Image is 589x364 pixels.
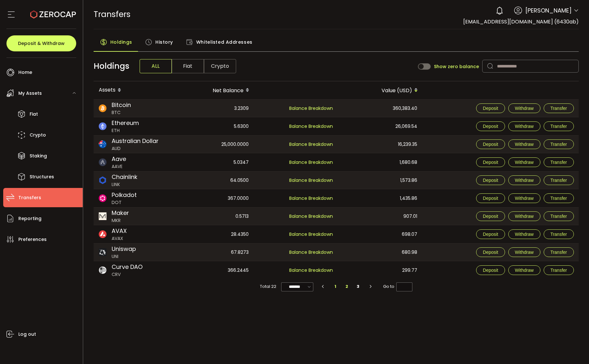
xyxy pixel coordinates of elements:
[112,235,127,242] span: AVAX
[341,282,353,291] li: 2
[476,211,505,221] button: Deposit
[544,139,574,149] button: Transfer
[508,157,540,167] button: Withdraw
[544,229,574,239] button: Transfer
[170,208,254,225] div: 0.5713
[515,106,534,111] span: Withdraw
[99,158,106,166] img: aave_portfolio.png
[170,85,254,96] div: Net Balance
[463,18,579,25] span: [EMAIL_ADDRESS][DOMAIN_NAME] (6430ab)
[508,265,540,275] button: Withdraw
[515,160,534,165] span: Withdraw
[30,172,54,182] span: Structures
[508,175,540,185] button: Withdraw
[483,268,498,273] span: Deposit
[476,121,505,131] button: Deposit
[339,208,422,225] div: 907.01
[339,85,423,96] div: Value (USD)
[483,250,498,255] span: Deposit
[476,247,505,257] button: Deposit
[99,176,106,184] img: link_portfolio.png
[353,282,364,291] li: 3
[339,153,422,171] div: 1,680.68
[112,217,129,224] span: MKR
[260,282,276,291] span: Total 22
[476,157,505,167] button: Deposit
[515,124,534,129] span: Withdraw
[339,244,422,261] div: 680.98
[289,123,333,129] span: Balance Breakdown
[476,139,505,149] button: Deposit
[508,211,540,221] button: Withdraw
[483,178,498,183] span: Deposit
[196,36,253,49] span: Whitelisted Addresses
[544,265,574,275] button: Transfer
[550,250,567,255] span: Transfer
[18,330,36,339] span: Log out
[170,172,254,189] div: 64.0500
[112,181,137,188] span: LINK
[339,100,422,117] div: 360,383.40
[483,160,498,165] span: Deposit
[544,103,574,113] button: Transfer
[94,60,129,72] span: Holdings
[339,189,422,207] div: 1,435.86
[508,229,540,239] button: Withdraw
[289,195,333,201] span: Balance Breakdown
[170,100,254,117] div: 3.2309
[330,282,341,291] li: 1
[508,193,540,203] button: Withdraw
[483,196,498,201] span: Deposit
[550,214,567,219] span: Transfer
[204,59,236,73] span: Crypto
[18,41,65,46] span: Deposit & Withdraw
[18,68,32,77] span: Home
[6,35,76,51] button: Deposit & Withdraw
[483,214,498,219] span: Deposit
[434,64,479,69] span: Show zero balance
[544,211,574,221] button: Transfer
[557,333,589,364] div: Chat Widget
[289,231,333,237] span: Balance Breakdown
[508,121,540,131] button: Withdraw
[99,122,106,130] img: eth_portfolio.svg
[550,142,567,147] span: Transfer
[18,235,47,244] span: Preferences
[483,232,498,237] span: Deposit
[339,172,422,189] div: 1,573.86
[99,194,106,202] img: dot_portfolio.svg
[544,121,574,131] button: Transfer
[289,141,333,147] span: Balance Breakdown
[508,103,540,113] button: Withdraw
[170,117,254,135] div: 5.6300
[383,282,412,291] span: Go to
[476,229,505,239] button: Deposit
[112,191,137,199] span: Polkadot
[289,177,333,183] span: Balance Breakdown
[112,262,143,271] span: Curve DAO
[112,119,139,127] span: Ethereum
[155,36,173,49] span: History
[112,173,137,181] span: Chainlink
[544,193,574,203] button: Transfer
[544,247,574,257] button: Transfer
[112,199,137,206] span: DOT
[18,214,41,223] span: Reporting
[18,89,42,98] span: My Assets
[515,214,534,219] span: Withdraw
[170,261,254,279] div: 366.2445
[99,266,106,274] img: crv_portfolio.png
[112,145,159,152] span: AUD
[99,248,106,256] img: uni_portfolio.png
[94,9,131,20] span: Transfers
[508,247,540,257] button: Withdraw
[112,109,131,116] span: BTC
[515,268,534,273] span: Withdraw
[515,232,534,237] span: Withdraw
[515,178,534,183] span: Withdraw
[339,225,422,243] div: 698.07
[508,139,540,149] button: Withdraw
[515,142,534,147] span: Withdraw
[289,105,333,111] span: Balance Breakdown
[483,124,498,129] span: Deposit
